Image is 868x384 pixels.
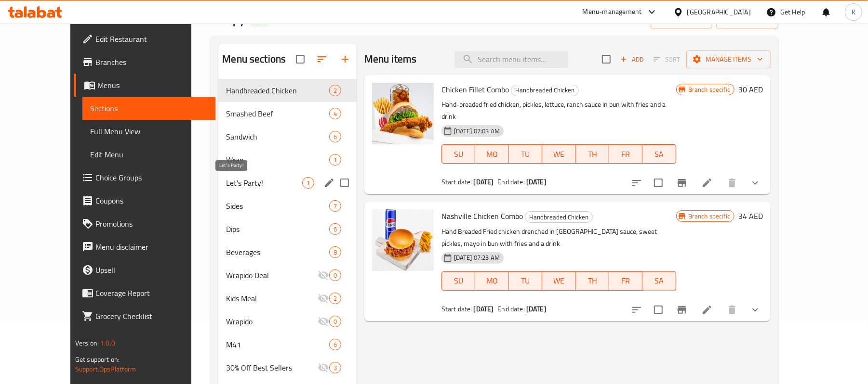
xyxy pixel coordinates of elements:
div: Sandwich6 [218,125,356,148]
img: Chicken Fillet Combo [372,83,434,144]
span: Wrap [226,154,329,166]
span: 8 [330,248,341,257]
div: Let's Party!1edit [218,171,356,194]
svg: Show Choices [749,304,761,316]
div: Wrapido Deal0 [218,264,356,287]
span: WE [546,147,572,161]
button: delete [721,298,744,321]
span: Sections [90,102,208,114]
div: items [302,177,314,189]
div: items [329,223,341,235]
span: Menu disclaimer [95,241,208,253]
button: Branch-specific-item [670,298,694,321]
div: Kids Meal2 [218,287,356,310]
div: Sides7 [218,194,356,218]
button: Add [616,52,647,67]
button: FR [609,144,642,164]
span: MO [479,147,505,161]
span: Wrapido [226,316,317,327]
span: Promotions [95,218,208,230]
span: 2 [330,86,341,95]
a: Menus [74,74,215,97]
span: 2 [330,294,341,303]
div: M416 [218,333,356,356]
span: TH [580,147,605,161]
span: K [852,7,855,17]
span: Kids Meal [226,293,317,304]
span: 7 [330,202,341,211]
span: Start date: [441,303,472,315]
span: Edit Restaurant [95,33,208,45]
span: Manage items [694,53,763,65]
span: Add [619,54,645,65]
span: 3 [330,363,341,372]
span: Let's Party! [226,177,302,189]
div: items [329,269,341,281]
span: TU [513,274,538,288]
a: Grocery Checklist [74,305,215,328]
button: Manage items [686,51,771,68]
span: 4 [330,109,341,118]
span: M41 [226,339,329,350]
a: Coupons [74,189,215,212]
span: 1 [303,179,314,188]
div: [GEOGRAPHIC_DATA] [687,7,751,17]
span: 30% Off Best Sellers [226,362,317,373]
span: Get support on: [75,353,120,366]
span: FR [613,274,639,288]
span: Handbreaded Chicken [511,85,578,96]
div: Menu-management [583,6,642,18]
span: TU [513,147,538,161]
span: Nashville Chicken Combo [441,209,523,223]
span: Add item [616,52,647,67]
h6: 30 AED [738,83,763,96]
span: Branches [95,56,208,68]
span: 1 [330,155,341,165]
span: export [724,13,771,26]
div: Wrap1 [218,148,356,171]
span: End date: [498,176,525,188]
img: Nashville Chicken Combo [372,209,434,271]
span: Branch specific [684,212,734,221]
span: Smashed Beef [226,108,329,119]
button: SA [642,271,676,291]
a: Promotions [74,212,215,235]
a: Edit menu item [701,177,713,189]
svg: Inactive section [318,269,329,281]
button: Add section [334,48,357,71]
div: items [329,339,341,350]
span: [DATE] 07:23 AM [450,253,504,262]
div: Dips [226,223,329,235]
div: items [329,85,341,96]
div: items [329,293,341,304]
a: Support.OpsPlatform [75,363,136,375]
button: TH [576,271,609,291]
a: Full Menu View [82,120,215,143]
div: items [329,131,341,142]
span: import [658,13,705,26]
button: delete [721,171,744,194]
svg: Inactive section [318,316,329,327]
span: Coverage Report [95,287,208,299]
span: Select to update [648,173,668,193]
span: 6 [330,340,341,349]
div: Wrapido Deal [226,269,317,281]
div: Wrapido0 [218,310,356,333]
span: Beverages [226,246,329,258]
span: 6 [330,225,341,234]
span: Handbreaded Chicken [525,212,592,223]
button: TU [509,144,542,164]
div: 30% Off Best Sellers3 [218,356,356,379]
span: SA [646,274,672,288]
span: WE [546,274,572,288]
span: Select section [596,49,616,69]
span: Sides [226,200,329,212]
button: TU [509,271,542,291]
button: WE [542,271,575,291]
a: Menu disclaimer [74,235,215,258]
span: 6 [330,132,341,141]
span: Full Menu View [90,126,208,137]
a: Edit Restaurant [74,27,215,51]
